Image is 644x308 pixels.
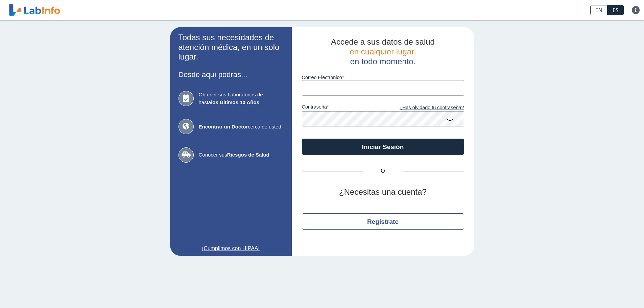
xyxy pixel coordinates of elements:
h3: Desde aquí podrás... [178,70,283,79]
label: contraseña [302,104,383,112]
button: Regístrate [302,213,464,230]
b: los Últimos 10 Años [211,99,259,105]
span: en todo momento. [350,57,415,66]
b: Riesgos de Salud [227,152,269,158]
h2: ¿Necesitas una cuenta? [302,187,464,197]
span: en cualquier lugar, [350,47,416,56]
span: cerca de usted [199,123,283,131]
label: Correo Electronico [302,75,464,80]
a: ¿Has olvidado tu contraseña? [383,104,464,112]
span: Accede a sus datos de salud [331,37,435,46]
b: Encontrar un Doctor [199,124,248,129]
span: O [363,167,403,175]
span: Obtener sus Laboratorios de hasta [199,91,283,106]
a: EN [590,5,607,15]
h2: Todas sus necesidades de atención médica, en un solo lugar. [178,33,283,62]
button: Iniciar Sesión [302,139,464,155]
span: Conocer sus [199,151,283,159]
a: ¡Cumplimos con HIPAA! [178,244,283,253]
a: ES [607,5,624,15]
